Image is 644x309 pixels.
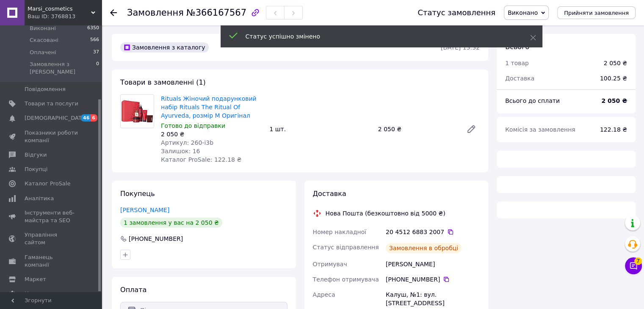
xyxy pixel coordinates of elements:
[30,25,56,32] span: Виконані
[161,130,263,138] div: 2 050 ₴
[121,95,154,128] img: Rituals Жіночий подарунковий набір Rituals The Ritual Of Ayurveda, розмір М Оригінал
[30,61,96,76] span: Замовлення з [PERSON_NAME]
[313,229,367,235] span: Номер накладної
[604,59,627,67] div: 2 050 ₴
[634,256,642,264] span: 7
[91,114,97,121] span: 6
[25,129,78,144] span: Показники роботи компанії
[25,114,87,122] span: [DEMOGRAPHIC_DATA]
[161,95,257,119] a: Rituals Жіночий подарунковий набір Rituals The Ritual Of Ayurveda, розмір М Оригінал
[28,13,102,20] div: Ваш ID: 3768813
[505,75,534,82] span: Доставка
[25,254,78,269] span: Гаманець компанії
[313,291,335,298] span: Адреса
[28,5,91,13] span: Marsi_cosmetics
[128,235,184,243] div: [PHONE_NUMBER]
[25,180,70,188] span: Каталог ProSale
[161,122,225,129] span: Готово до відправки
[87,25,99,32] span: 6350
[120,190,155,198] span: Покупець
[25,276,46,283] span: Маркет
[25,231,78,246] span: Управління сайтом
[25,86,66,93] span: Повідомлення
[120,218,222,228] div: 1 замовлення у вас на 2 050 ₴
[120,207,169,213] a: [PERSON_NAME]
[81,114,91,121] span: 46
[161,139,213,146] span: Артикул: 260-i3b
[25,151,47,159] span: Відгуки
[375,123,459,135] div: 2 050 ₴
[120,286,146,294] span: Оплата
[463,121,480,138] a: Редагувати
[564,10,629,16] span: Прийняти замовлення
[505,60,529,66] span: 1 товар
[127,8,184,18] span: Замовлення
[557,6,636,19] button: Прийняти замовлення
[505,97,560,104] span: Всього до сплати
[186,8,246,18] span: №366167567
[93,49,99,56] span: 37
[313,244,379,251] span: Статус відправлення
[386,275,480,284] div: [PHONE_NUMBER]
[601,97,627,104] b: 2 050 ₴
[90,36,99,44] span: 566
[508,9,538,16] span: Виконано
[246,32,509,41] div: Статус успішно змінено
[323,209,448,218] div: Нова Пошта (безкоштовно від 5000 ₴)
[120,78,206,86] span: Товари в замовленні (1)
[313,276,379,283] span: Телефон отримувача
[595,69,632,88] div: 100.25 ₴
[417,8,495,17] div: Статус замовлення
[625,257,642,274] button: Чат з покупцем7
[30,36,58,44] span: Скасовані
[25,166,47,173] span: Покупці
[386,243,462,253] div: Замовлення в обробці
[120,42,209,52] div: Замовлення з каталогу
[384,257,481,272] div: [PERSON_NAME]
[386,228,480,236] div: 20 4512 6883 2007
[96,61,99,76] span: 0
[25,100,78,108] span: Товари та послуги
[161,156,241,163] span: Каталог ProSale: 122.18 ₴
[313,261,347,268] span: Отримувач
[600,126,627,133] span: 122.18 ₴
[25,209,78,224] span: Інструменти веб-майстра та SEO
[505,126,575,133] span: Комісія за замовлення
[110,8,117,17] div: Повернутися назад
[25,195,54,202] span: Аналітика
[266,123,374,135] div: 1 шт.
[30,49,56,56] span: Оплачені
[161,148,200,154] span: Залишок: 16
[25,290,68,298] span: Налаштування
[313,190,346,198] span: Доставка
